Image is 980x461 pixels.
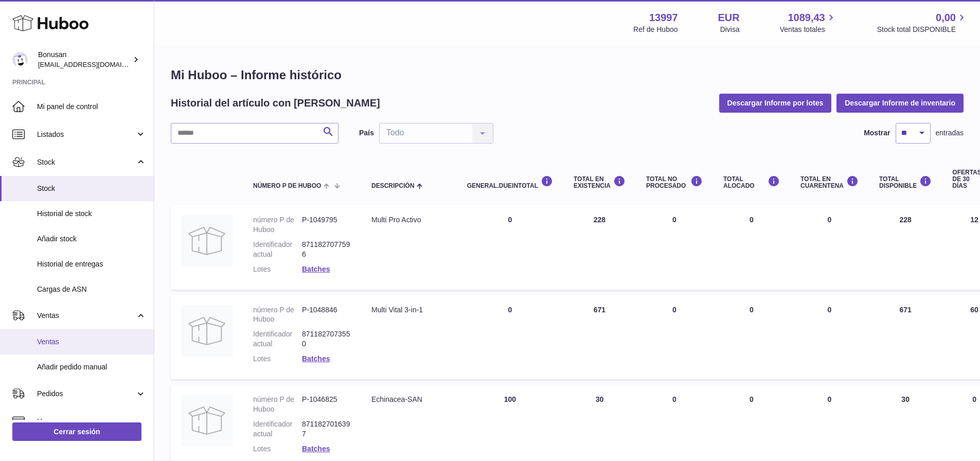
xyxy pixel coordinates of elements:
[371,215,447,225] div: Multi Pro Activo
[37,130,135,139] span: Listados
[253,329,302,349] dt: Identificador actual
[302,265,330,273] a: Batches
[171,96,380,110] h2: Historial del artículo con [PERSON_NAME]
[302,419,351,439] dd: 8711827016397
[713,205,790,289] td: 0
[719,94,832,112] button: Descargar Informe por lotes
[936,11,956,25] span: 0,00
[253,183,321,189] span: número P de Huboo
[359,128,374,138] label: País
[253,444,302,454] dt: Lotes
[302,215,351,235] dd: P-1049795
[720,25,740,34] div: Divisa
[38,50,131,69] div: Bonusan
[780,25,837,34] span: Ventas totales
[253,419,302,439] dt: Identificador actual
[181,305,233,357] img: product image
[37,102,146,112] span: Mi panel de control
[253,240,302,259] dt: Identificador actual
[828,395,832,403] span: 0
[563,295,636,379] td: 671
[302,354,330,363] a: Batches
[37,389,135,399] span: Pedidos
[574,175,626,189] div: Total en EXISTENCIA
[636,205,713,289] td: 0
[253,305,302,325] dt: número P de Huboo
[38,60,151,68] span: [EMAIL_ADDRESS][DOMAIN_NAME]
[371,183,414,189] span: Descripción
[302,329,351,349] dd: 8711827073550
[723,175,780,189] div: Total ALOCADO
[713,295,790,379] td: 0
[788,11,825,25] span: 1089,43
[457,205,563,289] td: 0
[828,216,832,224] span: 0
[302,305,351,325] dd: P-1048846
[302,445,330,453] a: Batches
[37,234,146,244] span: Añadir stock
[936,128,964,138] span: entradas
[457,295,563,379] td: 0
[371,395,447,404] div: Echinacea-SAN
[37,285,146,294] span: Cargas de ASN
[879,175,932,189] div: Total DISPONIBLE
[37,157,135,167] span: Stock
[171,67,964,83] h1: Mi Huboo – Informe histórico
[37,417,146,427] span: Uso
[253,395,302,414] dt: número P de Huboo
[37,259,146,269] span: Historial de entregas
[371,305,447,315] div: Multi Vital 3-in-1
[869,205,942,289] td: 228
[302,240,351,259] dd: 8711827077596
[302,395,351,414] dd: P-1046825
[877,11,968,34] a: 0,00 Stock total DISPONIBLE
[253,354,302,364] dt: Lotes
[800,175,859,189] div: Total en CUARENTENA
[563,205,636,289] td: 228
[37,337,146,347] span: Ventas
[864,128,890,138] label: Mostrar
[181,215,233,267] img: product image
[253,215,302,235] dt: número P de Huboo
[467,175,553,189] div: general.dueInTotal
[877,25,968,34] span: Stock total DISPONIBLE
[828,306,832,314] span: 0
[718,11,740,25] strong: EUR
[253,264,302,274] dt: Lotes
[12,52,28,67] img: info@bonusan.es
[37,184,146,193] span: Stock
[780,11,837,34] a: 1089,43 Ventas totales
[646,175,703,189] div: Total NO PROCESADO
[869,295,942,379] td: 671
[636,295,713,379] td: 0
[633,25,678,34] div: Ref de Huboo
[836,94,964,112] button: Descargar Informe de inventario
[181,395,233,446] img: product image
[649,11,678,25] strong: 13997
[37,311,135,321] span: Ventas
[37,209,146,219] span: Historial de stock
[12,422,141,441] a: Cerrar sesión
[37,362,146,372] span: Añadir pedido manual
